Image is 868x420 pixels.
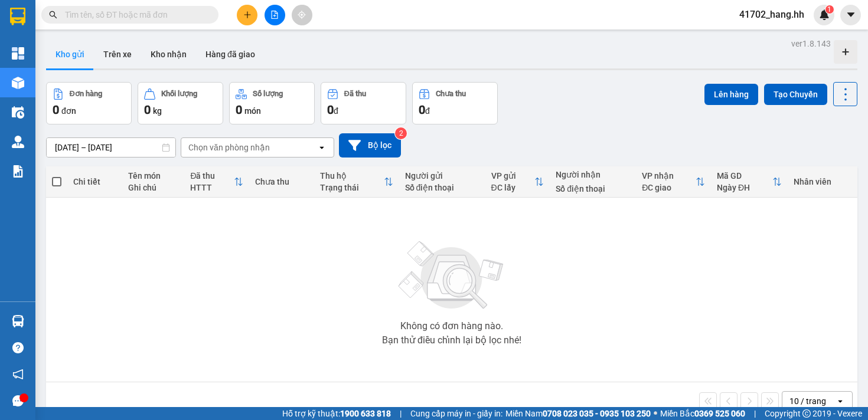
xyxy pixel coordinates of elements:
strong: 1900 633 818 [340,409,391,418]
span: đơn [61,106,76,116]
span: file-add [270,11,279,19]
div: ver 1.8.143 [791,37,831,50]
span: notification [12,369,24,380]
strong: 0369 525 060 [694,409,745,418]
button: Số lượng0món [229,82,315,124]
img: warehouse-icon [12,315,24,327]
span: 41702_hang.hh [730,7,814,22]
button: Khối lượng0kg [138,82,223,124]
div: Nhân viên [794,177,851,186]
th: Toggle SortBy [485,166,550,198]
span: | [754,407,756,420]
span: Miền Nam [505,407,651,420]
img: icon-new-feature [819,9,830,20]
button: Chưa thu0đ [412,82,498,124]
div: Tên món [128,171,179,181]
button: Đơn hàng0đơn [46,82,132,124]
svg: open [317,143,327,152]
img: warehouse-icon [12,106,24,119]
div: Số điện thoại [405,183,479,192]
button: Hàng đã giao [196,40,265,68]
div: Ngày ĐH [717,183,772,192]
span: 1 [827,5,831,14]
div: ĐC giao [642,183,696,192]
div: HTTT [190,183,234,192]
span: Cung cấp máy in - giấy in: [410,407,502,420]
button: Kho gửi [46,40,94,68]
svg: open [836,396,845,406]
span: copyright [802,409,811,418]
div: Tạo kho hàng mới [834,40,857,64]
button: Bộ lọc [339,133,401,157]
div: Chọn văn phòng nhận [188,142,270,153]
span: search [49,11,57,19]
span: đ [334,106,338,116]
span: 0 [419,103,425,117]
button: file-add [265,5,285,25]
span: | [400,407,402,420]
strong: 0708 023 035 - 0935 103 250 [543,409,651,418]
span: 0 [327,103,334,117]
img: logo-vxr [10,8,25,25]
span: ⚪️ [654,411,657,416]
div: Trạng thái [320,183,384,192]
button: Kho nhận [141,40,196,68]
div: Đơn hàng [70,90,102,98]
div: Thu hộ [320,171,384,181]
span: Miền Bắc [660,407,745,420]
sup: 2 [395,127,407,139]
div: Số điện thoại [556,184,630,193]
div: Chi tiết [73,177,116,186]
th: Toggle SortBy [184,166,249,198]
span: aim [298,11,306,19]
button: aim [292,5,312,25]
div: VP nhận [642,171,696,181]
div: Chưa thu [436,90,466,98]
th: Toggle SortBy [711,166,788,198]
th: Toggle SortBy [636,166,711,198]
input: Tìm tên, số ĐT hoặc mã đơn [65,8,204,21]
img: solution-icon [12,165,24,178]
span: question-circle [12,342,24,353]
span: món [244,106,261,116]
img: warehouse-icon [12,136,24,148]
div: Khối lượng [161,90,197,98]
div: Bạn thử điều chỉnh lại bộ lọc nhé! [382,336,521,345]
span: caret-down [846,9,856,20]
div: Số lượng [253,90,283,98]
input: Select a date range. [47,138,175,157]
button: caret-down [840,5,861,25]
span: Hỗ trợ kỹ thuật: [282,407,391,420]
img: warehouse-icon [12,77,24,89]
img: svg+xml;base64,PHN2ZyBjbGFzcz0ibGlzdC1wbHVnX19zdmciIHhtbG5zPSJodHRwOi8vd3d3LnczLm9yZy8yMDAwL3N2Zy... [393,234,511,317]
img: dashboard-icon [12,47,24,60]
th: Toggle SortBy [314,166,399,198]
div: Người gửi [405,171,479,181]
div: 10 / trang [789,395,826,407]
div: Chưa thu [255,177,308,186]
div: ĐC lấy [491,183,535,192]
div: Mã GD [717,171,772,181]
div: Người nhận [556,170,630,179]
button: Đã thu0đ [321,82,406,124]
span: đ [425,106,430,116]
button: Lên hàng [704,84,758,105]
span: plus [243,11,252,19]
button: Tạo Chuyến [764,84,827,105]
span: message [12,395,24,406]
div: Không có đơn hàng nào. [400,321,503,331]
button: Trên xe [94,40,141,68]
div: Đã thu [344,90,366,98]
sup: 1 [825,5,834,14]
div: Đã thu [190,171,234,181]
span: kg [153,106,162,116]
button: plus [237,5,257,25]
span: 0 [236,103,242,117]
div: VP gửi [491,171,535,181]
span: 0 [144,103,151,117]
div: Ghi chú [128,183,179,192]
span: 0 [53,103,59,117]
